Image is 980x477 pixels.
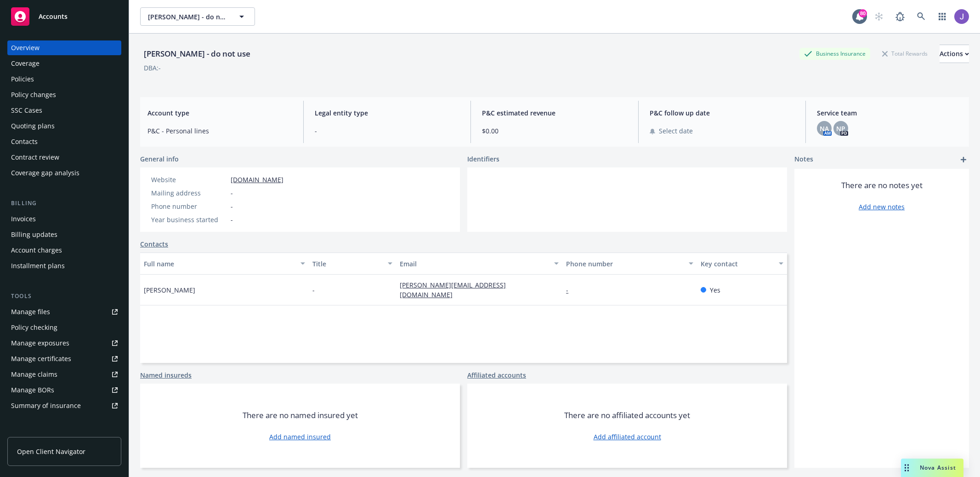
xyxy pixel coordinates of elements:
a: [PERSON_NAME][EMAIL_ADDRESS][DOMAIN_NAME] [400,281,506,299]
a: Billing updates [7,227,121,242]
span: $0.00 [482,126,627,136]
a: [DOMAIN_NAME] [231,175,283,184]
button: Key contact [697,253,787,275]
span: There are no notes yet [841,180,923,191]
span: Nova Assist [920,464,956,471]
div: Account charges [11,243,62,258]
div: Title [312,259,383,269]
span: There are no named insured yet [243,410,358,421]
span: - [231,188,233,198]
a: add [958,154,969,165]
span: - [315,126,459,136]
span: Identifiers [467,154,499,164]
div: Installment plans [11,259,65,273]
a: Contacts [7,134,121,149]
a: Contacts [140,239,168,249]
span: Notes [794,154,813,165]
div: Business Insurance [799,48,870,59]
span: Service team [817,108,962,118]
div: Billing updates [11,227,57,242]
a: Policy changes [7,87,121,102]
div: Policy changes [11,87,56,102]
span: Yes [710,285,720,295]
button: Actions [940,45,969,63]
span: - [312,285,315,295]
a: Manage files [7,305,121,319]
div: Billing [7,199,121,208]
a: Report a Bug [891,7,909,26]
a: - [566,286,576,294]
div: Manage certificates [11,351,71,366]
span: [PERSON_NAME] - do not use [148,12,227,22]
div: Manage BORs [11,383,54,397]
button: Nova Assist [901,459,963,477]
a: Installment plans [7,259,121,273]
span: Open Client Navigator [17,447,85,456]
a: Manage exposures [7,336,121,351]
div: Overview [11,40,40,55]
span: Accounts [39,13,68,20]
a: Invoices [7,212,121,226]
div: Key contact [701,259,773,269]
span: NP [836,124,845,133]
a: Search [912,7,930,26]
div: Coverage gap analysis [11,166,79,180]
div: Policies [11,72,34,86]
a: Manage BORs [7,383,121,397]
div: Drag to move [901,459,912,477]
a: Coverage gap analysis [7,166,121,180]
a: Summary of insurance [7,398,121,413]
span: - [231,215,233,224]
div: Manage claims [11,367,57,382]
a: Account charges [7,243,121,258]
div: DBA: - [144,63,161,73]
div: [PERSON_NAME] - do not use [140,48,254,60]
a: Quoting plans [7,119,121,133]
button: Title [309,253,397,275]
a: Contract review [7,150,121,165]
a: Accounts [7,4,121,29]
div: SSC Cases [11,103,42,118]
span: There are no affiliated accounts yet [564,410,690,421]
span: NA [820,124,829,133]
div: Phone number [151,201,227,211]
button: Phone number [562,253,697,275]
a: Start snowing [870,7,888,26]
div: Email [400,259,549,269]
a: Named insureds [140,370,192,380]
div: Phone number [566,259,683,269]
a: Policies [7,72,121,86]
span: - [231,201,233,211]
a: Affiliated accounts [467,370,526,380]
div: Contract review [11,150,59,165]
a: SSC Cases [7,103,121,118]
div: Policy checking [11,320,57,335]
div: Coverage [11,56,40,71]
a: Add new notes [859,202,905,212]
span: Select date [659,126,693,136]
div: Summary of insurance [11,398,81,413]
img: photo [954,9,969,24]
div: Year business started [151,215,227,224]
div: Manage exposures [11,336,69,351]
div: Actions [940,45,969,63]
a: Manage certificates [7,351,121,366]
span: General info [140,154,179,164]
button: [PERSON_NAME] - do not use [140,7,255,26]
a: Policy checking [7,320,121,335]
a: Add affiliated account [594,432,661,442]
div: Total Rewards [878,48,932,59]
a: Overview [7,40,121,55]
a: Coverage [7,56,121,71]
div: Full name [144,259,295,269]
div: Invoices [11,212,36,226]
a: Switch app [933,7,952,26]
div: Contacts [11,134,38,149]
a: Manage claims [7,367,121,382]
button: Email [396,253,562,275]
span: P&C estimated revenue [482,108,627,118]
div: Manage files [11,305,50,319]
span: P&C - Personal lines [147,126,292,136]
a: Add named insured [269,432,331,442]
